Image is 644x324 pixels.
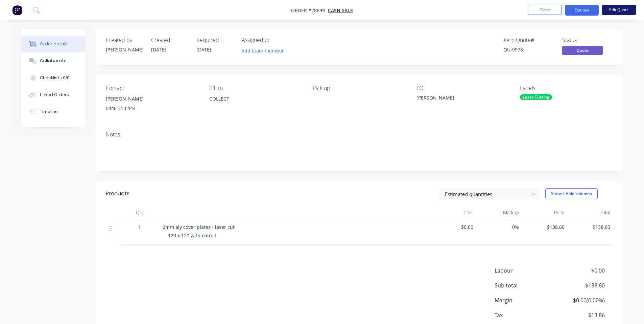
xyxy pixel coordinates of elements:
[238,46,287,55] button: Add team member
[138,223,141,231] span: 1
[602,5,636,15] button: Edit Quote
[151,46,166,53] span: [DATE]
[106,104,198,113] div: 0448 313 444
[242,37,309,43] div: Assigned to
[520,85,613,91] div: Labels
[242,46,288,55] button: Add team member
[151,37,188,43] div: Created
[21,52,86,69] button: Collaborate
[495,311,555,319] span: Tax
[495,296,555,304] span: Margin
[21,86,86,103] button: Linked Orders
[291,7,328,14] span: Order #28899 -
[106,131,613,138] div: Notes
[562,37,613,43] div: Status
[503,37,554,43] div: Xero Quote #
[209,85,302,91] div: Bill to
[554,281,604,289] span: $138.60
[40,75,70,81] div: Checklists 0/0
[196,46,211,53] span: [DATE]
[40,109,58,115] div: Timeline
[40,58,67,64] div: Collaborate
[416,94,501,104] div: [PERSON_NAME]
[163,224,235,230] span: 2mm aly cover plates - laser cut
[106,46,143,53] div: [PERSON_NAME]
[21,103,86,120] button: Timeline
[209,94,302,116] div: COLLECT
[106,94,198,116] div: [PERSON_NAME]0448 313 444
[433,223,473,231] span: $0.00
[106,190,129,198] div: Products
[430,206,476,219] div: Cost
[196,37,234,43] div: Required
[520,94,552,100] div: Laser Cutting
[106,94,198,104] div: [PERSON_NAME]
[528,5,562,15] button: Close
[328,7,353,14] a: CASH SALE
[209,94,302,104] div: COLLECT
[554,266,604,275] span: $0.00
[545,188,598,199] button: Show / Hide columns
[476,206,522,219] div: Markup
[570,223,610,231] span: $138.60
[119,206,160,219] div: Qty
[495,266,555,275] span: Labour
[565,5,599,16] button: Options
[479,223,519,231] span: 0%
[554,296,604,304] span: $0.00 ( 0.00 %)
[522,206,567,219] div: Price
[567,206,613,219] div: Total
[168,232,216,239] span: 120 x 120 with cutout
[106,37,143,43] div: Created by
[106,85,198,91] div: Contact
[416,85,509,91] div: PO
[313,85,405,91] div: Pick up
[12,5,22,15] img: Factory
[495,281,555,289] span: Sub total
[554,311,604,319] span: $13.86
[40,41,69,47] div: Order details
[21,69,86,86] button: Checklists 0/0
[21,36,86,52] button: Order details
[562,46,603,55] span: Quote
[40,92,69,98] div: Linked Orders
[503,46,554,53] div: QU-9978
[524,223,565,231] span: $138.60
